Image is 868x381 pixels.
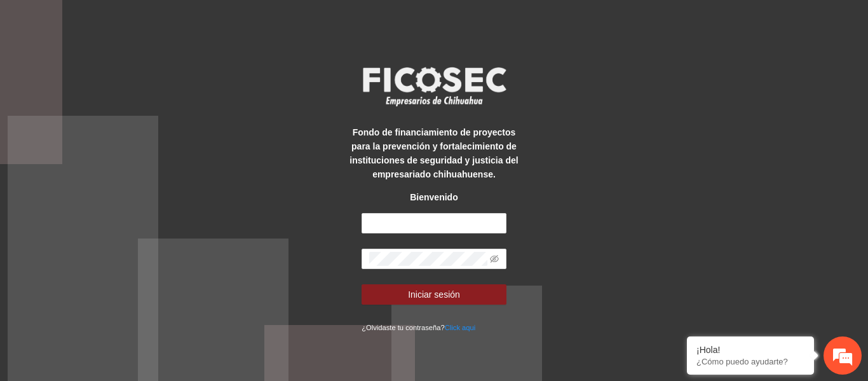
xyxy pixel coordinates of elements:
[349,127,518,179] strong: Fondo de financiamiento de proyectos para la prevención y fortalecimiento de instituciones de seg...
[355,63,513,110] img: logo
[445,324,476,331] a: Click aqui
[696,357,804,366] p: ¿Cómo puedo ayudarte?
[490,254,499,263] span: eye-invisible
[410,192,458,202] strong: Bienvenido
[362,284,506,305] button: Iniciar sesión
[362,324,475,331] small: ¿Olvidaste tu contraseña?
[408,287,460,301] span: Iniciar sesión
[696,345,804,355] div: ¡Hola!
